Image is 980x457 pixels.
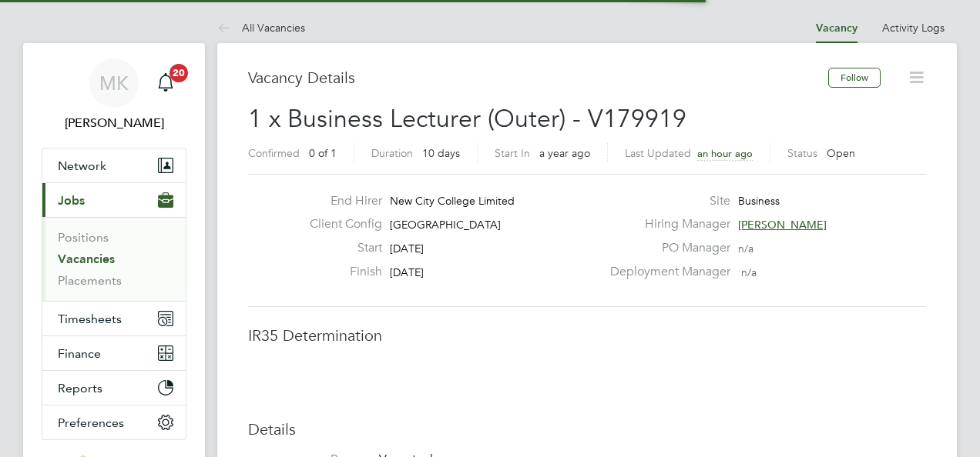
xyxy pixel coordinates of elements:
[816,22,857,35] a: Vacancy
[738,218,827,232] span: [PERSON_NAME]
[58,230,109,245] a: Positions
[42,336,186,370] button: Finance
[309,146,337,160] span: 0 of 1
[248,419,926,439] h3: Details
[150,58,181,108] a: 20
[601,216,730,232] label: Hiring Manager
[601,264,730,280] label: Deployment Manager
[42,148,186,182] button: Network
[738,194,780,208] span: Business
[539,146,590,160] span: a year ago
[828,68,881,88] button: Follow
[42,405,186,439] button: Preferences
[99,73,129,93] span: MK
[42,371,186,405] button: Reports
[58,346,101,361] span: Finance
[58,381,102,395] span: Reports
[882,21,945,35] a: Activity Logs
[58,273,122,288] a: Placements
[42,183,186,217] button: Jobs
[58,252,115,266] a: Vacancies
[248,146,300,160] label: Confirmed
[169,64,188,82] span: 20
[42,58,186,132] a: MK[PERSON_NAME]
[625,146,691,160] label: Last Updated
[42,302,186,335] button: Timesheets
[601,240,730,256] label: PO Manager
[58,158,106,173] span: Network
[422,146,460,160] span: 10 days
[390,265,424,279] span: [DATE]
[297,216,382,232] label: Client Config
[601,193,730,209] label: Site
[297,264,382,280] label: Finish
[495,146,530,160] label: Start In
[371,146,413,160] label: Duration
[42,114,186,132] span: Megan Knowles
[390,194,515,208] span: New City College Limited
[390,242,424,255] span: [DATE]
[217,21,305,35] a: All Vacancies
[297,240,382,256] label: Start
[58,312,122,326] span: Timesheets
[787,146,817,160] label: Status
[741,265,757,279] span: n/a
[827,146,855,160] span: Open
[390,218,501,232] span: [GEOGRAPHIC_DATA]
[738,242,753,255] span: n/a
[58,193,85,208] span: Jobs
[297,193,382,209] label: End Hirer
[58,415,124,430] span: Preferences
[248,325,926,345] h3: IR35 Determination
[42,217,186,301] div: Jobs
[697,147,753,160] span: an hour ago
[248,68,828,88] h3: Vacancy Details
[248,104,686,134] span: 1 x Business Lecturer (Outer) - V179919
